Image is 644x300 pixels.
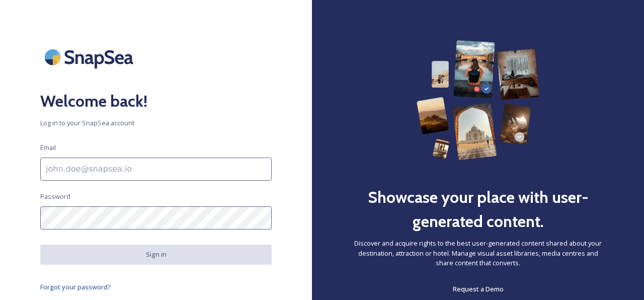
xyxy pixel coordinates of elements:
a: Request a Demo [453,283,504,295]
h2: Showcase your place with user-generated content. [352,185,604,234]
input: john.doe@snapsea.io [40,158,272,181]
span: Password [40,192,70,201]
img: 63b42ca75bacad526042e722_Group%20154-p-800.png [417,40,539,160]
h2: Welcome back! [40,89,272,113]
span: Discover and acquire rights to the best user-generated content shared about your destination, att... [352,239,604,268]
button: Sign in [40,245,272,264]
span: Email [40,143,56,153]
span: Forgot your password? [40,282,111,291]
span: Log in to your SnapSea account [40,118,272,128]
span: Request a Demo [453,284,504,293]
img: SnapSea Logo [40,40,141,74]
a: Forgot your password? [40,281,272,293]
